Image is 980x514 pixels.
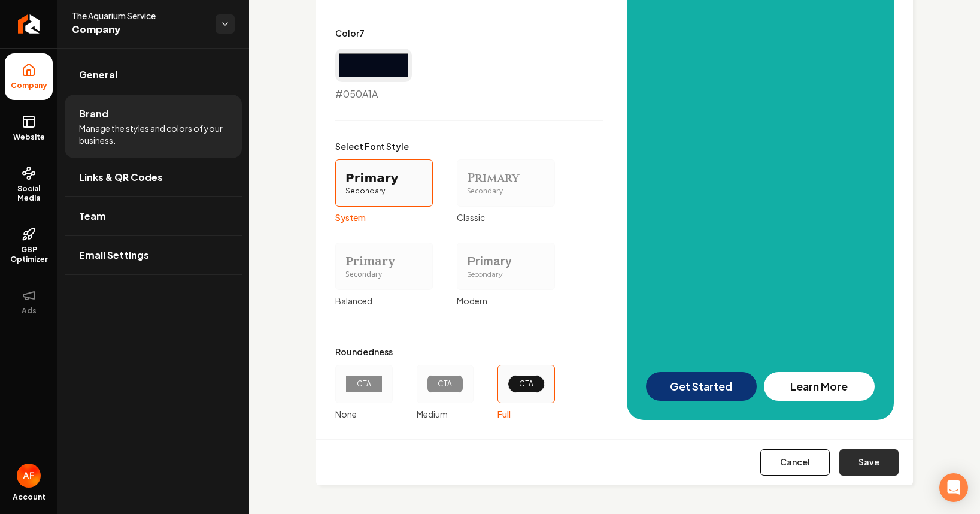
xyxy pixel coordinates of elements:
[345,170,423,186] div: Primary
[467,170,544,186] div: Primary
[5,279,53,325] button: Ads
[79,170,163,185] span: Links & QR Codes
[345,253,423,270] div: Primary
[18,14,40,34] img: Rebolt Logo
[335,346,555,358] label: Roundedness
[65,56,242,94] a: General
[497,408,555,420] div: Full
[17,464,41,488] img: Avan Fahimi
[417,408,474,420] div: Medium
[457,211,554,223] div: Classic
[335,27,412,39] label: Color 7
[8,132,50,142] span: Website
[760,449,830,476] button: Cancel
[939,473,968,502] div: Open Intercom Messenger
[437,379,454,389] div: CTA
[79,122,227,146] span: Manage the styles and colors of your business.
[335,295,433,307] div: Balanced
[345,186,423,196] div: Secondary
[345,270,423,280] div: Secondary
[6,81,52,90] span: Company
[13,492,45,502] span: Account
[467,270,544,280] div: Secondary
[65,197,242,235] a: Team
[467,253,544,270] div: Primary
[65,236,242,274] a: Email Settings
[335,49,412,101] div: #050A1A
[5,245,53,264] span: GBP Optimizer
[518,379,535,389] div: CTA
[467,186,544,196] div: Secondary
[79,107,108,121] span: Brand
[17,306,41,316] span: Ads
[5,184,53,203] span: Social Media
[5,156,53,213] a: Social Media
[5,217,53,274] a: GBP Optimizer
[17,464,41,488] button: Open user button
[79,248,149,262] span: Email Settings
[79,68,117,82] span: General
[72,10,206,22] span: The Aquarium Service
[335,140,555,152] label: Select Font Style
[335,408,393,420] div: None
[356,379,372,389] div: CTA
[79,209,106,223] span: Team
[65,158,242,196] a: Links & QR Codes
[457,295,554,307] div: Modern
[5,105,53,152] a: Website
[335,211,433,223] div: System
[72,22,206,38] span: Company
[839,449,899,476] button: Save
